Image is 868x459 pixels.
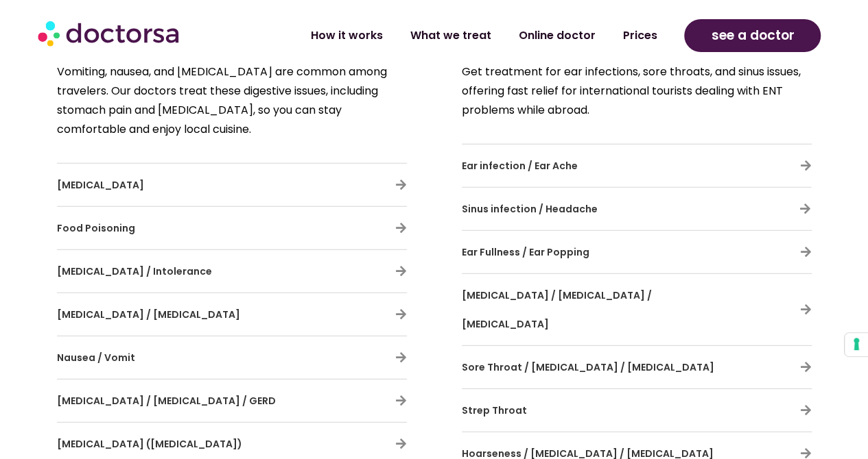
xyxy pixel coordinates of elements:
a: see a doctor [684,19,821,52]
span: see a doctor [711,25,794,47]
span: [MEDICAL_DATA] / Intolerance [57,264,212,278]
span: [MEDICAL_DATA] [57,178,144,192]
nav: Menu [233,20,671,51]
span: Nausea / Vomit [57,351,135,364]
span: [MEDICAL_DATA] / [MEDICAL_DATA] / [MEDICAL_DATA] [462,288,652,331]
span: Food Poisoning [57,221,135,235]
a: What we treat [396,20,504,51]
span: [MEDICAL_DATA] / [MEDICAL_DATA] / GERD​ [57,394,276,408]
span: Sore Throat / [MEDICAL_DATA] / [MEDICAL_DATA] [462,360,714,374]
span: Ear infection / Ear Ache [462,159,578,173]
a: How it works [296,20,396,51]
span: Sinus infection / Headache [462,202,598,216]
a: Prices [609,20,670,51]
span: [MEDICAL_DATA] ([MEDICAL_DATA]) [57,437,242,451]
a: Online doctor [504,20,609,51]
p: Vomiting, nausea, and [MEDICAL_DATA] are common among travelers. Our doctors treat these digestiv... [57,62,407,139]
span: [MEDICAL_DATA] / [MEDICAL_DATA] [57,308,240,321]
span: Strep Throat [462,404,527,417]
button: Your consent preferences for tracking technologies [845,333,868,356]
p: Get treatment for ear infections, sore throats, and sinus issues, offering fast relief for intern... [462,62,812,120]
span: Ear Fullness / Ear Popping [462,245,589,259]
